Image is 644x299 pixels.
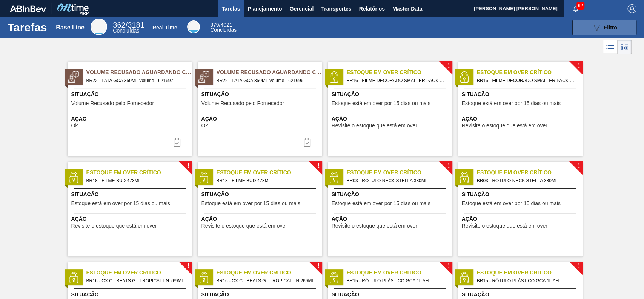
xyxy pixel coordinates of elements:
span: Situação [462,291,581,299]
img: status [68,272,79,283]
span: ! [447,63,450,69]
span: ! [578,63,580,69]
h1: Tarefas [8,23,47,32]
span: Concluídas [210,27,237,33]
img: userActions [603,4,612,13]
span: Situação [201,191,320,198]
span: Situação [71,191,190,198]
img: icon-task-complete [172,138,181,147]
span: Revisite o estoque que está em over [201,223,287,229]
img: status [198,172,209,183]
span: Estoque em Over Crítico [217,269,322,277]
img: Logout [627,4,636,13]
span: ! [447,163,450,169]
img: status [458,172,470,183]
span: Estoque em Over Crítico [347,269,452,277]
span: ! [578,163,580,169]
div: Completar tarefa: 30040839 [298,135,316,150]
span: Estoque está em over por 15 dias ou mais [462,101,561,106]
span: Ação [201,215,320,223]
span: Ação [332,215,450,223]
span: Estoque em Over Crítico [86,269,192,277]
span: ! [317,163,320,169]
span: Ação [71,215,190,223]
span: Volume Recusado pelo Fornecedor [201,101,284,106]
img: TNhmsLtSVTkK8tSr43FrP2fwEKptu5GPRR3wAAAABJRU5ErkJggg== [10,5,46,12]
span: Revisite o estoque que está em over [462,123,547,129]
div: Real Time [187,20,200,33]
span: BR18 - FILME BUD 473ML [86,177,186,185]
span: Revisite o estoque que está em over [71,223,157,229]
span: BR16 - FILME DECORADO SMALLER PACK 269ML [347,76,446,85]
img: status [458,272,470,283]
span: 62 [576,2,584,10]
span: ! [447,263,450,269]
span: Volume Recusado pelo Fornecedor [71,101,154,106]
span: Estoque em Over Crítico [477,68,583,76]
span: 879 [210,22,219,28]
div: Real Time [152,25,177,31]
img: icon-task-complete [303,138,312,147]
span: / 4021 [210,22,232,28]
span: ! [578,263,580,269]
span: Situação [71,291,190,299]
span: BR16 - CX CT BEATS GT TROPICAL LN 269ML [86,277,186,285]
button: Notificações [564,3,588,14]
span: ! [317,263,320,269]
img: status [328,172,340,183]
span: Estoque em Over Crítico [477,169,583,177]
span: 362 [113,21,125,29]
span: Ação [332,115,450,123]
span: Planejamento [247,4,282,13]
span: Ação [71,115,190,123]
img: status [328,71,340,83]
span: Estoque em Over Crítico [86,169,192,177]
span: Situação [332,291,450,299]
span: Ok [201,123,208,129]
span: Estoque está em over por 15 dias ou mais [201,201,300,206]
span: Situação [462,191,581,198]
span: BR18 - FILME BUD 473ML [217,177,316,185]
img: status [68,172,79,183]
span: Volume Recusado Aguardando Ciência [86,68,192,76]
span: ! [187,263,189,269]
span: Estoque em Over Crítico [347,169,452,177]
button: icon-task-complete [168,135,186,150]
span: BR22 - LATA GCA 350ML Volume - 621697 [86,76,186,85]
div: Visão em Cards [617,40,632,54]
div: Visão em Lista [603,40,617,54]
span: Ação [201,115,320,123]
img: status [198,71,209,83]
span: BR03 - RÓTULO NECK STELLA 330ML [347,177,446,185]
span: / 3181 [113,21,144,29]
span: BR15 - RÓTULO PLÁSTICO GCA 1L AH [477,277,576,285]
span: Estoque está em over por 15 dias ou mais [71,201,170,206]
div: Base Line [56,24,85,31]
div: Base Line [91,19,107,35]
span: Master Data [392,4,422,13]
div: Base Line [113,22,144,33]
span: BR22 - LATA GCA 350ML Volume - 621696 [217,76,316,85]
span: Situação [201,90,320,98]
span: Situação [462,90,581,98]
span: Revisite o estoque que está em over [462,223,547,229]
span: BR03 - RÓTULO NECK STELLA 330ML [477,177,576,185]
img: status [458,71,470,83]
span: Concluídas [113,28,139,34]
div: Completar tarefa: 30040838 [168,135,186,150]
span: Filtro [604,25,617,31]
img: status [68,71,79,83]
img: status [328,272,340,283]
span: Relatórios [359,4,384,13]
span: Estoque está em over por 15 dias ou mais [332,201,430,206]
span: Estoque está em over por 15 dias ou mais [332,101,430,106]
span: Gerencial [290,4,314,13]
span: Estoque em Over Crítico [217,169,322,177]
span: Estoque em Over Crítico [477,269,583,277]
span: Estoque em Over Crítico [347,68,452,76]
img: status [198,272,209,283]
span: Tarefas [222,4,240,13]
span: BR16 - CX CT BEATS GT TROPICAL LN 269ML [217,277,316,285]
span: Situação [332,191,450,198]
span: Ação [462,115,581,123]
